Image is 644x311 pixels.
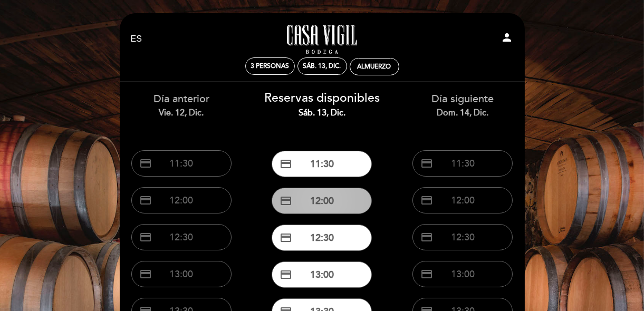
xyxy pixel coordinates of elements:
[412,261,513,287] button: credit_card 13:00
[420,231,433,244] span: credit_card
[358,63,391,71] div: Almuerzo
[272,188,372,214] button: credit_card 12:00
[131,187,232,213] button: credit_card 12:00
[501,31,514,47] button: person
[412,150,513,177] button: credit_card 11:30
[119,92,244,119] div: Día anterior
[400,92,525,119] div: Día siguiente
[139,231,152,244] span: credit_card
[412,187,513,213] button: credit_card 12:00
[501,31,514,44] i: person
[280,195,292,207] span: credit_card
[303,62,341,70] div: sáb. 13, dic.
[400,107,525,119] div: dom. 14, dic.
[272,225,372,251] button: credit_card 12:30
[272,261,372,288] button: credit_card 13:00
[131,150,232,177] button: credit_card 11:30
[420,194,433,207] span: credit_card
[256,25,388,54] a: Casa Vigil - Restaurante
[139,157,152,170] span: credit_card
[280,158,292,170] span: credit_card
[139,194,152,207] span: credit_card
[412,224,513,250] button: credit_card 12:30
[131,261,232,287] button: credit_card 13:00
[139,268,152,280] span: credit_card
[420,268,433,280] span: credit_card
[420,157,433,170] span: credit_card
[251,62,289,70] span: 3 personas
[280,268,292,281] span: credit_card
[280,231,292,244] span: credit_card
[259,90,385,119] div: Reservas disponibles
[272,151,372,177] button: credit_card 11:30
[119,107,244,119] div: vie. 12, dic.
[259,107,385,119] div: sáb. 13, dic.
[131,224,232,250] button: credit_card 12:30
